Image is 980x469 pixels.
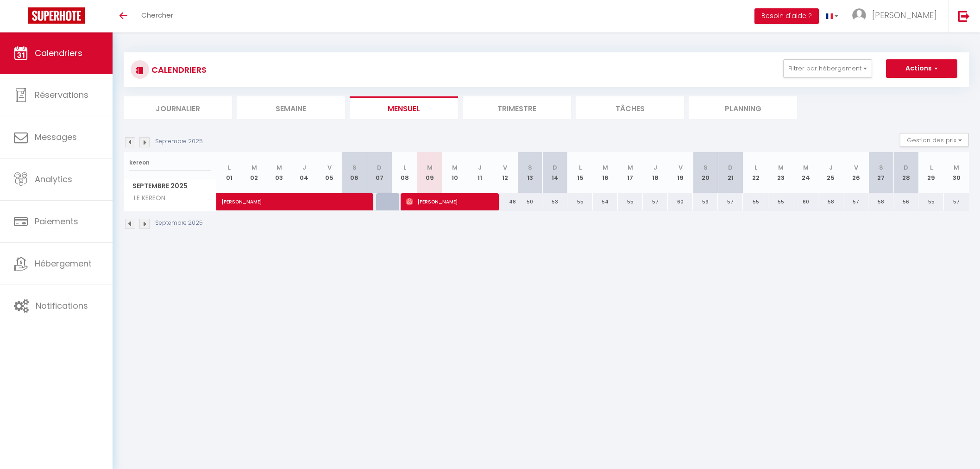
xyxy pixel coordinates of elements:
[579,163,582,172] abbr: L
[503,163,507,172] abbr: V
[417,152,442,193] th: 09
[918,152,943,193] th: 29
[593,152,618,193] th: 16
[944,152,969,193] th: 30
[704,163,708,172] abbr: S
[35,215,78,227] span: Paiements
[689,96,797,119] li: Planning
[944,193,969,210] div: 57
[517,152,542,193] th: 13
[668,193,693,210] div: 60
[693,193,718,210] div: 59
[653,163,657,172] abbr: J
[900,133,969,147] button: Gestion des prix
[829,163,833,172] abbr: J
[228,163,231,172] abbr: L
[452,163,458,172] abbr: M
[643,193,668,210] div: 57
[854,163,858,172] abbr: V
[352,163,357,172] abbr: S
[126,193,168,203] span: LE KEREON
[618,152,643,193] th: 17
[406,193,489,210] span: [PERSON_NAME]
[868,152,893,193] th: 27
[392,152,417,193] th: 08
[754,163,757,172] abbr: L
[492,193,517,210] div: 48
[843,152,868,193] th: 26
[643,152,668,193] th: 18
[728,163,733,172] abbr: D
[149,59,207,80] h3: CALENDRIERS
[818,193,843,210] div: 58
[221,188,349,206] span: [PERSON_NAME]
[593,193,618,210] div: 54
[492,152,517,193] th: 12
[237,96,345,119] li: Semaine
[327,163,332,172] abbr: V
[427,163,433,172] abbr: M
[350,96,458,119] li: Mensuel
[818,152,843,193] th: 25
[342,152,367,193] th: 06
[567,193,592,210] div: 55
[217,152,242,193] th: 01
[542,152,567,193] th: 14
[868,193,893,210] div: 58
[843,193,868,210] div: 57
[567,152,592,193] th: 15
[778,163,784,172] abbr: M
[35,47,82,59] span: Calendriers
[35,131,77,143] span: Messages
[793,193,818,210] div: 60
[217,193,242,211] a: [PERSON_NAME]
[852,8,866,22] img: ...
[124,96,232,119] li: Journalier
[367,152,392,193] th: 07
[576,96,684,119] li: Tâches
[743,152,768,193] th: 22
[904,163,908,172] abbr: D
[930,163,933,172] abbr: L
[467,152,492,193] th: 11
[918,193,943,210] div: 55
[155,219,203,228] p: Septembre 2025
[718,152,743,193] th: 21
[517,193,542,210] div: 50
[693,152,718,193] th: 20
[35,173,72,185] span: Analytics
[768,193,793,210] div: 55
[28,7,85,24] img: Super Booking
[783,59,872,78] button: Filtrer par hébergement
[618,193,643,210] div: 55
[463,96,571,119] li: Trimestre
[743,193,768,210] div: 55
[141,10,173,20] span: Chercher
[603,163,608,172] abbr: M
[155,137,203,146] p: Septembre 2025
[528,163,532,172] abbr: S
[36,300,88,311] span: Notifications
[893,152,918,193] th: 28
[377,163,382,172] abbr: D
[124,179,216,193] span: Septembre 2025
[542,193,567,210] div: 53
[958,10,970,22] img: logout
[242,152,267,193] th: 02
[442,152,467,193] th: 10
[478,163,482,172] abbr: J
[35,258,92,269] span: Hébergement
[292,152,317,193] th: 04
[403,163,406,172] abbr: L
[251,163,257,172] abbr: M
[302,163,306,172] abbr: J
[886,59,957,78] button: Actions
[35,89,88,101] span: Réservations
[754,8,819,24] button: Besoin d'aide ?
[872,9,937,21] span: [PERSON_NAME]
[768,152,793,193] th: 23
[803,163,809,172] abbr: M
[276,163,282,172] abbr: M
[553,163,557,172] abbr: D
[317,152,342,193] th: 05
